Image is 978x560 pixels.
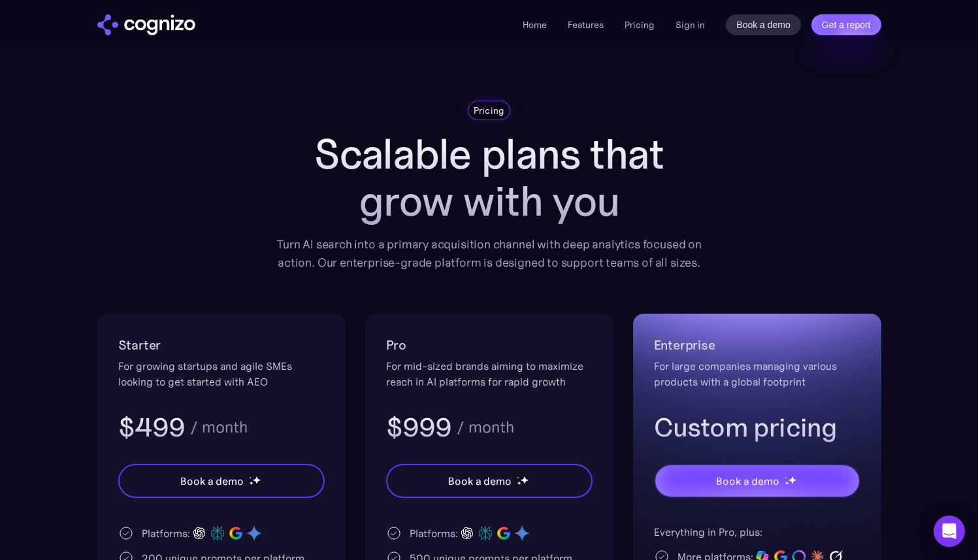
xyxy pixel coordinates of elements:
div: Open Intercom Messenger [934,516,965,547]
a: Pricing [625,19,655,31]
a: Book a demostarstarstar [118,464,325,498]
img: star [520,476,529,484]
a: Home [523,19,547,31]
div: Platforms: [142,525,190,541]
div: Everything in Pro, plus: [654,524,860,540]
div: Book a demo [448,473,511,489]
h2: Starter [118,335,325,355]
div: For mid-sized brands aiming to maximize reach in AI platforms for rapid growth [386,358,593,389]
div: Pricing [474,104,505,117]
img: star [785,481,789,486]
a: Book a demostarstarstar [386,464,593,498]
div: / month [190,420,248,435]
h3: $999 [386,410,452,444]
img: cognizo logo [97,14,195,35]
a: Book a demostarstarstar [654,464,860,498]
a: home [97,14,195,35]
h1: Scalable plans that grow with you [267,131,711,225]
div: / month [457,420,514,435]
div: Platforms: [410,525,458,541]
div: Book a demo [180,473,243,489]
div: For growing startups and agile SMEs looking to get started with AEO [118,358,325,389]
a: Book a demo [726,14,801,35]
div: Book a demo [716,473,779,489]
img: star [249,476,251,478]
img: star [517,481,521,486]
h2: Pro [386,335,593,355]
div: Turn AI search into a primary acquisition channel with deep analytics focused on action. Our ente... [267,235,711,272]
a: Sign in [676,17,705,33]
img: star [517,476,519,478]
h2: Enterprise [654,335,860,355]
div: For large companies managing various products with a global footprint [654,358,860,389]
img: star [249,481,253,486]
h3: Custom pricing [654,410,860,444]
img: star [788,476,796,484]
h3: $499 [118,410,186,444]
img: star [785,476,787,478]
a: Get a report [811,14,881,35]
a: Features [568,19,604,31]
img: star [252,476,261,484]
